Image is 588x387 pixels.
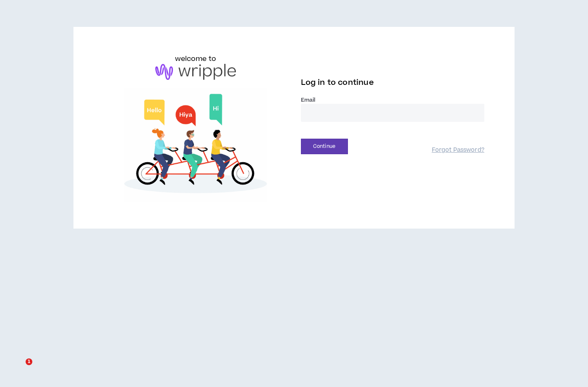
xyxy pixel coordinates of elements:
h6: welcome to [175,54,217,64]
span: Log in to continue [301,77,374,88]
label: Email [301,96,484,104]
img: Welcome to Wripple [104,88,287,202]
button: Continue [301,139,348,154]
img: logo-brand.png [155,64,236,80]
a: Forgot Password? [432,146,484,154]
iframe: Intercom live chat [8,358,29,379]
span: 1 [26,358,32,365]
